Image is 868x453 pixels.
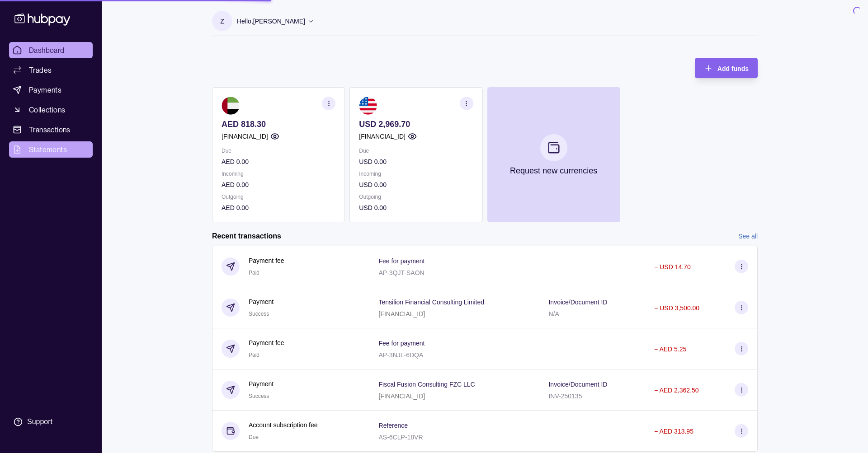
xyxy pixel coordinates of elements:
[379,392,425,400] p: [FINANCIAL_ID]
[9,62,93,78] a: Trades
[359,146,473,156] p: Due
[29,144,67,155] span: Statements
[222,192,335,202] p: Outgoing
[359,203,473,213] p: USD 0.00
[29,45,65,56] span: Dashboard
[29,124,71,135] span: Transactions
[249,311,269,317] span: Success
[249,393,269,399] span: Success
[487,87,620,222] button: Request new currencies
[359,180,473,190] p: USD 0.00
[654,346,686,353] p: − AED 5.25
[379,381,475,388] p: Fiscal Fusion Consulting FZC LLC
[29,104,65,115] span: Collections
[249,270,259,276] span: Paid
[9,42,93,58] a: Dashboard
[222,203,335,213] p: AED 0.00
[359,169,473,179] p: Incoming
[359,97,377,115] img: us
[29,65,52,75] span: Trades
[222,119,335,129] p: AED 818.30
[9,412,93,431] a: Support
[222,157,335,167] p: AED 0.00
[654,304,699,312] p: − USD 3,500.00
[379,351,424,359] p: AP-3NJL-6DQA
[359,157,473,167] p: USD 0.00
[29,84,61,95] span: Payments
[249,379,274,389] p: Payment
[220,16,224,26] p: Z
[548,299,607,306] p: Invoice/Document ID
[379,434,423,441] p: AS-6CLP-18VR
[222,131,268,141] p: [FINANCIAL_ID]
[212,231,281,241] h2: Recent transactions
[548,381,607,388] p: Invoice/Document ID
[548,310,559,318] p: N/A
[249,297,274,307] p: Payment
[379,257,425,265] p: Fee for payment
[654,387,698,394] p: − AED 2,362.50
[9,121,93,138] a: Transactions
[9,102,93,118] a: Collections
[510,166,597,176] p: Request new currencies
[249,434,259,440] span: Due
[222,146,335,156] p: Due
[249,338,284,348] p: Payment fee
[379,422,408,429] p: Reference
[249,352,259,358] span: Paid
[379,269,425,276] p: AP-3QJT-SAON
[27,417,52,427] div: Support
[379,310,425,318] p: [FINANCIAL_ID]
[359,192,473,202] p: Outgoing
[695,58,758,78] button: Add funds
[249,420,318,430] p: Account subscription fee
[222,180,335,190] p: AED 0.00
[9,141,93,158] a: Statements
[548,392,582,400] p: INV-250135
[359,119,473,129] p: USD 2,969.70
[222,169,335,179] p: Incoming
[379,299,484,306] p: Tensilion Financial Consulting Limited
[654,263,691,271] p: − USD 14.70
[237,16,305,26] p: Hello, [PERSON_NAME]
[738,231,758,241] a: See all
[9,82,93,98] a: Payments
[222,97,240,115] img: ae
[654,428,693,435] p: − AED 313.95
[717,65,749,72] span: Add funds
[249,256,284,266] p: Payment fee
[379,340,425,347] p: Fee for payment
[359,131,406,141] p: [FINANCIAL_ID]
